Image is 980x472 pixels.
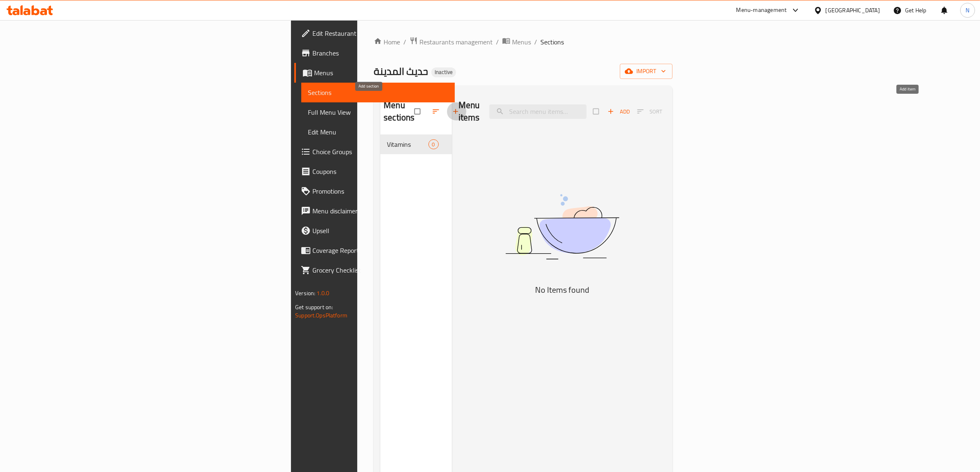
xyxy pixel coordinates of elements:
[966,6,969,15] span: N
[620,64,673,79] button: import
[626,66,666,76] span: import
[295,302,333,312] span: Get support on:
[312,147,448,157] span: Choice Groups
[294,241,455,260] a: Coverage Report
[502,37,531,47] a: Menus
[295,310,347,321] a: Support.OpsPlatform
[312,167,448,176] span: Coupons
[312,48,448,58] span: Branches
[540,37,564,47] span: Sections
[308,107,448,117] span: Full Menu View
[736,5,787,15] div: Menu-management
[459,99,480,124] h2: Menu items
[317,288,330,298] span: 1.0.0
[496,37,499,47] li: /
[294,63,455,83] a: Menus
[312,265,448,275] span: Grocery Checklist
[374,37,673,47] nav: breadcrumb
[380,134,452,154] div: Vitamins0
[295,288,315,298] span: Version:
[632,105,668,118] span: Select section first
[427,102,447,120] span: Sort sections
[489,104,587,119] input: search
[312,226,448,236] span: Upsell
[459,172,665,281] img: dish.svg
[301,102,455,122] a: Full Menu View
[387,139,428,149] span: Vitamins
[312,206,448,216] span: Menu disclaimer
[308,127,448,137] span: Edit Menu
[312,245,448,255] span: Coverage Report
[294,43,455,63] a: Branches
[419,37,493,47] span: Restaurants management
[301,122,455,142] a: Edit Menu
[294,201,455,221] a: Menu disclaimer
[294,260,455,280] a: Grocery Checklist
[294,181,455,201] a: Promotions
[294,23,455,43] a: Edit Restaurant
[301,83,455,102] a: Sections
[605,105,632,118] button: Add
[294,221,455,241] a: Upsell
[608,107,630,116] span: Add
[308,88,448,97] span: Sections
[428,139,439,149] div: items
[294,162,455,181] a: Coupons
[380,131,452,157] nav: Menu sections
[410,104,427,119] span: Select all sections
[294,142,455,162] a: Choice Groups
[312,28,448,38] span: Edit Restaurant
[429,141,438,148] span: 0
[314,68,448,78] span: Menus
[534,37,537,47] li: /
[459,283,665,296] h5: No Items found
[312,186,448,196] span: Promotions
[826,6,880,15] div: [GEOGRAPHIC_DATA]
[512,37,531,47] span: Menus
